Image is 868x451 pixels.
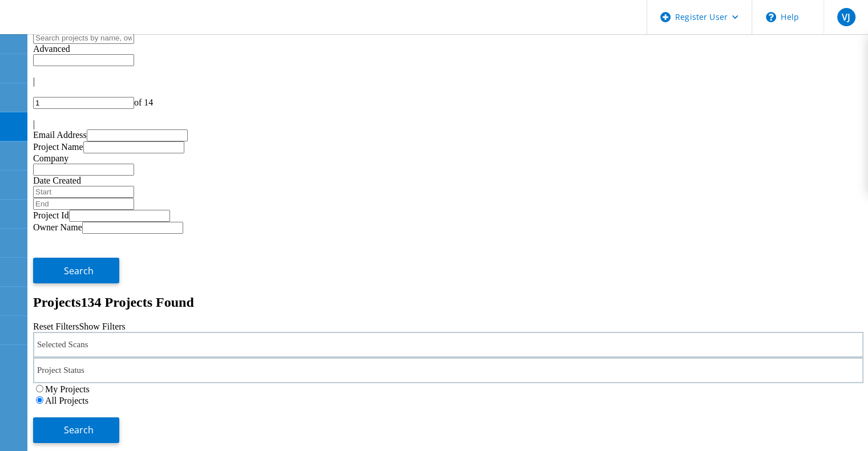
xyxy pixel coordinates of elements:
a: Live Optics Dashboard [11,22,134,32]
div: | [33,119,863,129]
label: Owner Name [33,222,82,232]
label: My Projects [45,384,90,394]
div: | [33,76,863,87]
a: Show Filters [79,322,125,331]
label: Project Name [33,142,83,152]
label: Date Created [33,176,81,185]
label: All Projects [45,396,88,405]
span: Advanced [33,44,70,54]
a: Reset Filters [33,322,79,331]
label: Company [33,153,68,163]
span: Search [64,265,94,277]
div: Selected Scans [33,332,863,357]
span: VJ [842,13,850,22]
input: Search projects by name, owner, ID, company, etc [33,32,134,44]
span: Search [64,424,94,436]
b: Projects [33,295,81,310]
button: Search [33,417,119,443]
button: Search [33,258,119,283]
label: Project Id [33,210,69,220]
span: of 14 [134,97,153,107]
span: 134 Projects Found [81,295,194,310]
div: Project Status [33,357,863,383]
svg: \n [766,12,776,22]
input: Start [33,186,134,198]
label: Email Address [33,130,87,140]
input: End [33,198,134,210]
